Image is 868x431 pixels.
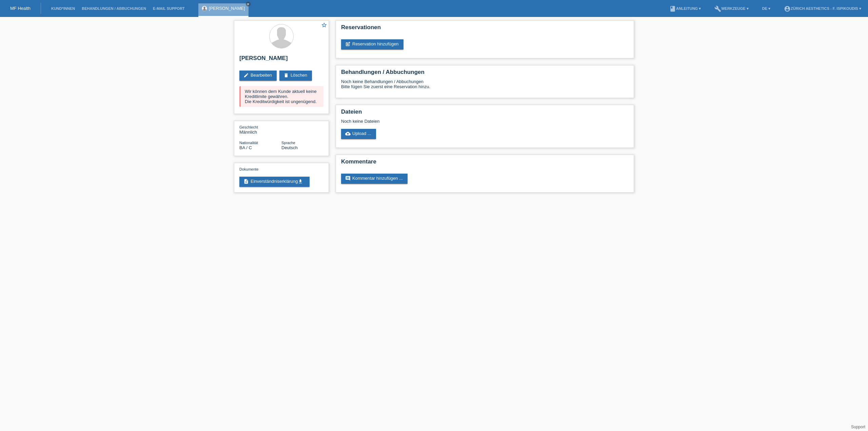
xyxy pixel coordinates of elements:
[209,6,245,11] a: [PERSON_NAME]
[759,6,774,11] a: DE ▾
[781,6,865,11] a: account_circleZürich Aesthetics - F. Ispikoudis ▾
[784,5,791,12] i: account_circle
[243,179,249,184] i: description
[239,71,277,81] a: editBearbeiten
[851,425,865,429] a: Support
[341,119,548,124] div: Noch keine Dateien
[341,129,376,139] a: cloud_uploadUpload ...
[239,141,258,145] span: Nationalität
[239,125,258,129] span: Geschlecht
[341,24,629,34] h2: Reservationen
[150,6,188,11] a: E-Mail Support
[281,141,295,145] span: Sprache
[666,6,704,11] a: bookAnleitung ▾
[48,6,78,11] a: Kund*innen
[341,109,629,119] h2: Dateien
[321,22,327,28] i: star_border
[669,5,676,12] i: book
[711,6,752,11] a: buildWerkzeuge ▾
[10,6,31,11] a: MF Health
[281,145,298,150] span: Deutsch
[341,79,629,94] div: Noch keine Behandlungen / Abbuchungen Bitte fügen Sie zuerst eine Reservation hinzu.
[239,145,252,150] span: Bosnien und Herzegowina / C / 02.04.2014
[239,124,281,135] div: Männlich
[78,6,150,11] a: Behandlungen / Abbuchungen
[345,41,351,47] i: post_add
[321,22,327,29] a: star_border
[279,71,312,81] a: deleteLöschen
[239,167,258,171] span: Dokumente
[246,2,251,6] a: close
[341,174,408,184] a: commentKommentar hinzufügen ...
[239,86,323,107] div: Wir können dem Kunde aktuell keine Kreditlimite gewähren. Die Kreditwürdigkeit ist ungenügend.
[246,2,250,6] i: close
[341,158,629,169] h2: Kommentare
[345,131,351,136] i: cloud_upload
[239,55,323,65] h2: [PERSON_NAME]
[298,179,303,184] i: get_app
[239,177,310,187] a: descriptionEinverständniserklärungget_app
[283,73,289,78] i: delete
[345,176,351,181] i: comment
[243,73,249,78] i: edit
[714,5,721,12] i: build
[341,39,403,50] a: post_addReservation hinzufügen
[341,69,629,79] h2: Behandlungen / Abbuchungen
